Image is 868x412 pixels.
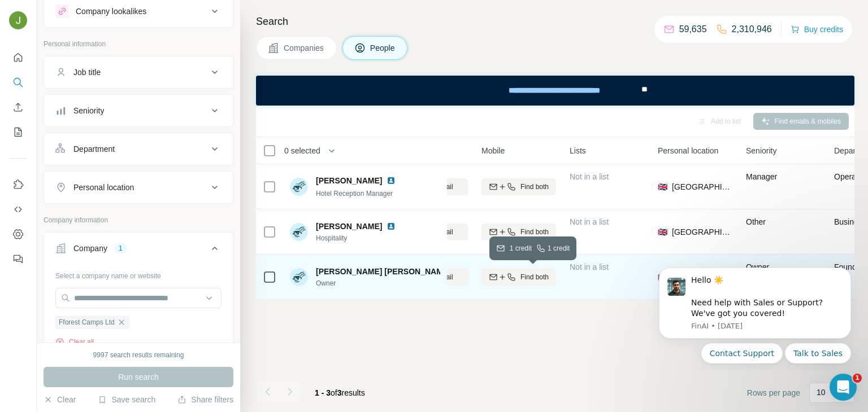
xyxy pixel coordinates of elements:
[732,23,772,36] p: 2,310,946
[9,97,27,117] button: Enrich CSV
[9,224,27,244] button: Dashboard
[44,135,233,163] button: Department
[44,59,233,86] button: Job title
[387,222,396,231] img: LinkedIn logo
[316,278,440,288] span: Owner
[284,42,325,54] span: Companies
[817,387,826,398] p: 10
[44,97,233,124] button: Seniority
[316,221,382,232] span: [PERSON_NAME]
[570,217,609,226] span: Not in a list
[44,174,233,201] button: Personal location
[315,388,365,397] span: results
[114,243,127,253] div: 1
[370,42,396,54] span: People
[9,47,27,68] button: Quick start
[55,337,94,347] button: Clear all
[830,374,857,401] iframe: Intercom live chat
[93,350,184,360] div: 9997 search results remaining
[791,21,843,37] button: Buy credits
[256,76,854,106] iframe: Banner
[679,23,707,36] p: 59,635
[256,14,854,29] h4: Search
[315,388,331,397] span: 1 - 3
[44,215,233,225] p: Company information
[316,190,393,198] span: Hotel Reception Manager
[658,226,667,238] span: 🇬🇧
[98,394,155,405] button: Save search
[672,181,732,192] span: [GEOGRAPHIC_DATA]
[44,394,76,405] button: Clear
[387,176,396,185] img: LinkedIn logo
[746,145,776,156] span: Seniority
[9,122,27,142] button: My lists
[316,266,451,277] span: [PERSON_NAME] [PERSON_NAME]
[73,243,107,254] div: Company
[746,172,777,181] span: Manager
[9,72,27,93] button: Search
[177,394,233,405] button: Share filters
[73,105,104,116] div: Seniority
[853,374,862,383] span: 1
[570,145,586,156] span: Lists
[9,174,27,195] button: Use Surfe on LinkedIn
[9,249,27,269] button: Feedback
[481,145,505,156] span: Mobile
[284,145,320,156] span: 0 selected
[481,178,556,195] button: Find both
[9,11,27,29] img: Avatar
[44,235,233,266] button: Company1
[59,317,115,327] span: Fforest Camps Ltd
[642,258,868,370] iframe: Intercom notifications message
[481,223,556,240] button: Find both
[520,182,549,192] span: Find both
[73,67,101,78] div: Job title
[9,199,27,220] button: Use Surfe API
[337,388,342,397] span: 3
[570,172,609,181] span: Not in a list
[672,226,732,238] span: [GEOGRAPHIC_DATA]
[290,223,308,241] img: Avatar
[520,227,549,237] span: Find both
[290,178,308,196] img: Avatar
[747,387,800,398] span: Rows per page
[658,181,667,192] span: 🇬🇧
[316,175,382,186] span: [PERSON_NAME]
[76,6,146,17] div: Company lookalikes
[520,272,549,282] span: Find both
[73,182,134,193] div: Personal location
[73,143,115,155] div: Department
[481,269,556,286] button: Find both
[55,266,222,281] div: Select a company name or website
[746,217,766,226] span: Other
[290,268,308,286] img: Avatar
[331,388,337,397] span: of
[44,39,233,49] p: Personal information
[316,233,400,243] span: Hospitality
[570,262,609,271] span: Not in a list
[658,145,718,156] span: Personal location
